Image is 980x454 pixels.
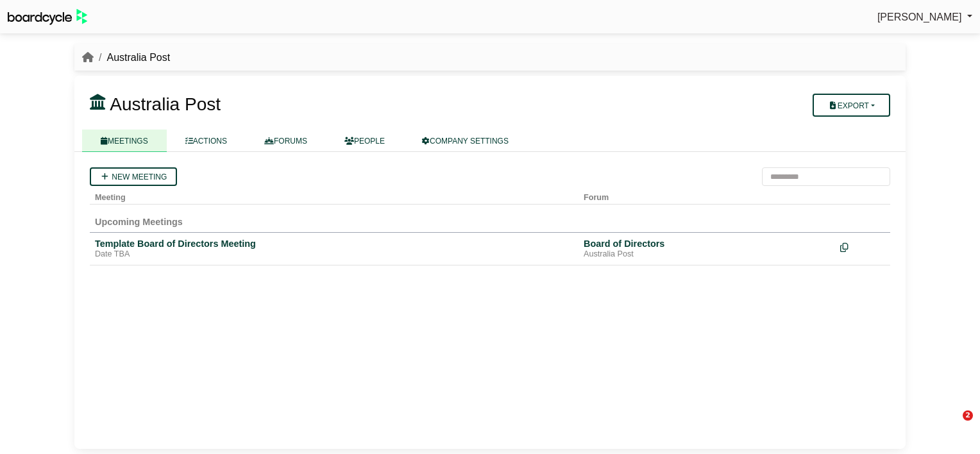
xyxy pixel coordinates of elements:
[584,238,830,260] a: Board of Directors Australia Post
[584,238,830,249] div: Board of Directors
[94,49,170,66] li: Australia Post
[403,130,527,152] a: COMPANY SETTINGS
[813,94,890,117] button: Export
[110,94,221,114] span: Australia Post
[963,410,973,421] span: 2
[584,249,830,260] div: Australia Post
[82,130,167,152] a: MEETINGS
[579,186,835,205] th: Forum
[877,9,972,26] a: [PERSON_NAME]
[326,130,403,152] a: PEOPLE
[167,130,246,152] a: ACTIONS
[936,410,967,441] iframe: Intercom live chat
[90,186,579,205] th: Meeting
[8,9,87,25] img: BoardcycleBlackGreen-aaafeed430059cb809a45853b8cf6d952af9d84e6e89e1f1685b34bfd5cb7d64.svg
[246,130,326,152] a: FORUMS
[840,238,885,255] div: Make a copy
[95,238,573,260] a: Template Board of Directors Meeting Date TBA
[95,217,183,227] span: Upcoming Meetings
[877,12,962,22] span: [PERSON_NAME]
[90,167,177,186] a: New meeting
[82,49,170,66] nav: breadcrumb
[95,238,573,249] div: Template Board of Directors Meeting
[95,249,573,260] div: Date TBA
